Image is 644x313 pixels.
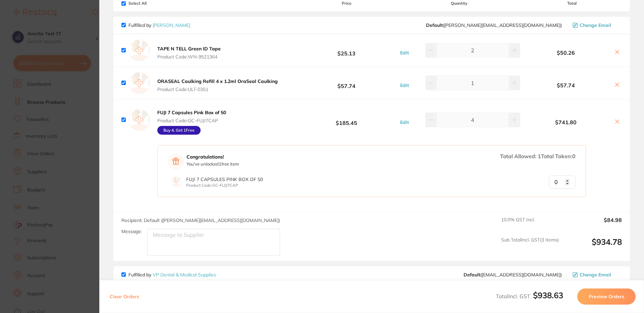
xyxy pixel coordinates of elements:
[186,176,263,182] span: FUJI 7 Capsules Pink Box of 50
[564,237,622,256] output: $934.78
[297,114,396,126] b: $185.45
[121,1,189,6] span: Select All
[577,288,636,305] button: Preview Orders
[533,290,563,300] b: $938.63
[186,162,239,167] p: You've unlocked 1 free item
[128,72,150,94] img: empty.jpg
[157,126,201,135] div: Buy 4, Get 1 Free
[186,183,263,188] p: Product Code: GC-FUJI7CAP
[157,46,221,52] b: TAPE N TELL Green ID Tape
[522,82,610,88] b: $57.74
[522,119,610,125] b: $741.80
[549,175,576,189] input: Qty
[153,272,216,278] a: VP Dental & Medical Supplies
[500,153,576,159] div: Total Allowed: Total Taken:
[297,1,396,6] span: Price
[171,177,181,187] img: FUJI 7 Capsules Pink Box of 50
[157,78,278,84] b: ORASEAL Caulking Refill 4 x 1.2ml OraSeal Caulking
[128,40,150,61] img: empty.jpg
[157,87,278,92] span: Product Code: ULT-0351
[464,272,562,277] span: sales@vpdentalandmedical.com.au
[128,23,190,28] p: Fulfilled by
[397,1,522,6] span: Quantity
[572,153,576,160] span: 0
[580,23,611,28] span: Change Email
[580,272,611,277] span: Change Email
[564,217,622,232] output: $84.98
[501,217,559,232] span: 10.0 % GST Incl.
[297,44,396,56] b: $25.13
[155,78,280,92] button: ORASEAL Caulking Refill 4 x 1.2ml OraSeal Caulking Product Code:ULT-0351
[464,272,480,278] b: Default
[157,54,221,59] span: Product Code: WN-9521364
[571,22,622,28] button: Change Email
[522,1,622,6] span: Total
[157,109,226,116] b: FUJI 7 Capsules Pink Box of 50
[121,229,142,234] label: Message:
[128,272,216,277] p: Fulfilled by
[571,272,622,278] button: Change Email
[501,237,559,256] span: Sub Total Incl. GST ( 3 Items)
[522,50,610,56] b: $50.26
[538,153,541,160] span: 1
[155,46,223,60] button: TAPE N TELL Green ID Tape Product Code:WN-9521364
[121,217,280,223] span: Recipient: Default ( [PERSON_NAME][EMAIL_ADDRESS][DOMAIN_NAME] )
[128,109,150,131] img: empty.jpg
[108,288,141,305] button: Clear Orders
[426,23,562,28] span: staceys@adamdental.com.au
[398,50,411,56] button: Edit
[186,154,239,160] strong: Congratulations!
[398,119,411,125] button: Edit
[426,22,443,28] b: Default
[297,77,396,89] b: $57.74
[153,22,190,28] a: [PERSON_NAME]
[496,293,563,300] span: Total Incl. GST
[155,109,228,135] button: FUJI 7 Capsules Pink Box of 50 Product Code:GC-FUJI7CAP Buy 4, Get 1Free
[398,82,411,88] button: Edit
[157,118,226,123] span: Product Code: GC-FUJI7CAP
